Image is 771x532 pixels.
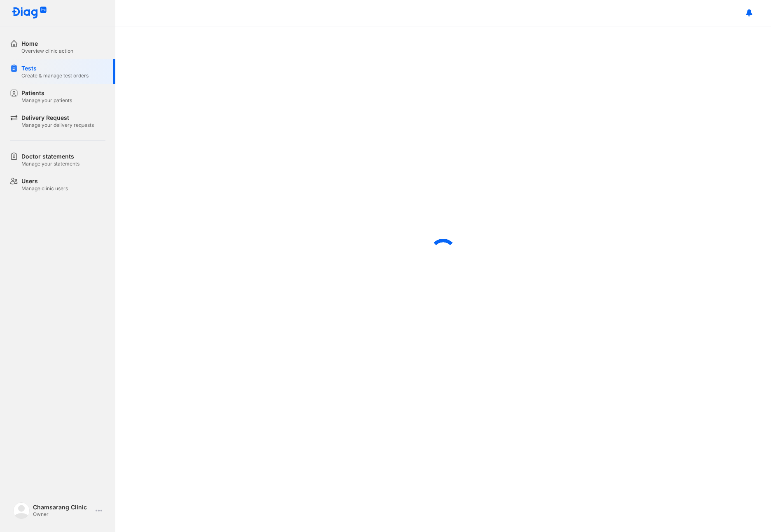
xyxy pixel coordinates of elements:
img: logo [13,502,30,519]
div: Chamsarang Clinic [33,504,92,511]
div: Home [21,40,73,48]
div: Manage your patients [21,97,72,104]
div: Overview clinic action [21,48,73,54]
div: Users [21,177,68,185]
div: Tests [21,64,89,72]
div: Manage your statements [21,161,79,167]
div: Doctor statements [21,152,79,161]
div: Patients [21,89,72,97]
div: Manage your delivery requests [21,122,94,128]
div: Delivery Request [21,114,94,122]
img: logo [12,7,47,19]
div: Owner [33,511,92,518]
div: Manage clinic users [21,185,68,192]
div: Create & manage test orders [21,72,89,79]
